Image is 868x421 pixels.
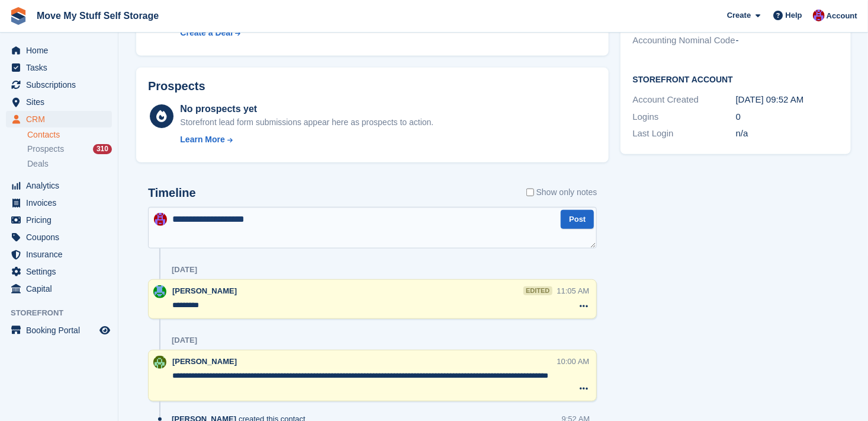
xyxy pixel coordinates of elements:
[561,210,594,229] button: Post
[26,322,97,339] span: Booking Portal
[6,94,112,110] a: menu
[6,322,112,339] a: menu
[27,143,112,155] a: Prospects 310
[632,34,735,47] div: Accounting Nominal Code
[27,129,112,141] a: Contacts
[813,9,825,21] img: Carrie Machin
[26,212,97,228] span: Pricing
[154,213,167,226] img: Carrie Machin
[6,263,112,280] a: menu
[736,34,839,47] div: -
[6,42,112,59] a: menu
[180,133,224,146] div: Learn More
[93,144,112,154] div: 310
[180,116,433,129] div: Storefront lead form submissions appear here as prospects to action.
[26,76,97,93] span: Subscriptions
[26,280,97,297] span: Capital
[727,9,751,21] span: Create
[632,73,839,85] h2: Storefront Account
[6,59,112,76] a: menu
[32,6,163,25] a: Move My Stuff Self Storage
[172,336,197,345] div: [DATE]
[26,177,97,194] span: Analytics
[172,265,197,275] div: [DATE]
[153,356,166,369] img: Joel Booth
[26,94,97,110] span: Sites
[6,229,112,245] a: menu
[180,27,233,39] div: Create a Deal
[27,143,64,155] span: Prospects
[26,246,97,263] span: Insurance
[9,7,27,25] img: stora-icon-8386f47178a22dfd0bd8f6a31ec36ba5ce8667c1dd55bd0f319d3a0aa187defe.svg
[26,42,97,59] span: Home
[98,323,112,337] a: Preview store
[6,76,112,93] a: menu
[26,263,97,280] span: Settings
[526,186,534,199] input: Show only notes
[6,194,112,211] a: menu
[736,110,839,124] div: 0
[26,229,97,245] span: Coupons
[26,194,97,211] span: Invoices
[148,79,205,93] h2: Prospects
[6,177,112,194] a: menu
[632,93,735,107] div: Account Created
[557,356,590,367] div: 10:00 AM
[180,133,433,146] a: Learn More
[557,285,590,296] div: 11:05 AM
[526,186,597,199] label: Show only notes
[172,357,237,366] span: [PERSON_NAME]
[736,93,839,107] div: [DATE] 09:52 AM
[26,59,97,76] span: Tasks
[6,212,112,228] a: menu
[827,10,857,22] span: Account
[632,127,735,141] div: Last Login
[27,158,49,170] span: Deals
[632,110,735,124] div: Logins
[6,280,112,297] a: menu
[6,111,112,127] a: menu
[11,307,118,319] span: Storefront
[27,158,112,170] a: Deals
[26,111,97,127] span: CRM
[523,286,552,295] div: edited
[180,27,428,39] a: Create a Deal
[786,9,802,21] span: Help
[6,246,112,263] a: menu
[148,186,196,200] h2: Timeline
[180,102,433,116] div: No prospects yet
[172,286,237,295] span: [PERSON_NAME]
[153,285,166,298] img: Dan
[736,127,839,141] div: n/a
